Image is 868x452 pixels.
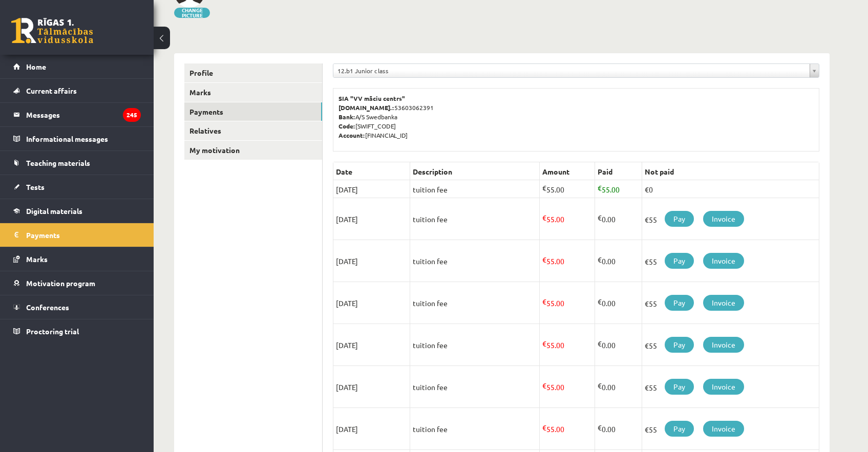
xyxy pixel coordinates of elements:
font: € [598,213,602,222]
font: SIA "VV māciu centrs" [338,94,405,102]
font: [SWIFT_CODE] [355,122,396,130]
font: Paid [598,167,612,176]
font: [DATE] [336,298,358,308]
font: tuition fee [413,382,448,392]
font: 0.00 [602,214,616,224]
a: Invoice [703,295,744,311]
button: Change picture [174,8,210,18]
font: Motivation program [26,278,95,288]
font: Pay [673,424,685,433]
a: Messages245 [13,103,141,126]
a: Invoice [703,421,744,437]
a: Profile [184,63,322,82]
font: Profile [189,68,213,77]
font: Not paid [645,167,674,176]
font: tuition fee [413,340,448,350]
font: € [542,255,546,264]
font: € [598,255,602,264]
font: Pay [673,382,685,391]
font: [DATE] [336,424,358,434]
font: €55 [645,341,657,350]
font: [FINANCIAL_ID] [365,131,408,139]
font: € [598,423,602,432]
font: €55 [645,215,657,224]
font: €55 [645,425,657,434]
a: Payments [13,223,141,247]
font: Payments [189,107,223,116]
font: Tests [26,182,45,191]
font: [DATE] [336,256,358,266]
a: Riga 1st Distance Learning Secondary School [11,18,93,44]
font: €55 [645,299,657,308]
font: 55.00 [546,340,564,350]
a: Invoice [703,211,744,227]
font: Change picture [182,6,203,19]
font: €55 [645,383,657,392]
font: Invoice [712,382,735,391]
a: Invoice [703,253,744,269]
font: [DATE] [336,340,358,350]
font: € [542,339,546,348]
font: [DOMAIN_NAME].: [338,103,394,112]
a: Motivation program [13,271,141,295]
font: 12.b1 Junior class [337,67,389,75]
font: [DATE] [336,214,358,224]
a: Relatives [184,121,322,140]
font: Pay [673,298,685,307]
a: Digital materials [13,199,141,223]
font: Pay [673,256,685,265]
font: 0.00 [602,340,616,350]
font: €0 [645,185,653,194]
a: Invoice [703,379,744,395]
a: Marks [184,83,322,102]
font: 55.00 [602,185,620,194]
a: Proctoring trial [13,319,141,343]
font: Invoice [712,256,735,265]
font: Bank: [338,113,355,121]
font: € [598,183,602,192]
a: Payments [184,102,322,121]
font: Teaching materials [26,158,90,167]
font: Date [336,167,352,176]
a: Informational messages [13,127,141,150]
a: Teaching materials [13,151,141,175]
font: My motivation [189,145,240,155]
font: Digital materials [26,206,82,216]
a: Invoice [703,337,744,353]
font: €55 [645,257,657,266]
font: € [598,381,602,390]
font: 55.00 [546,185,564,194]
font: tuition fee [413,214,448,224]
font: 55.00 [546,382,564,392]
font: € [542,381,546,390]
font: Marks [26,254,48,264]
font: 0.00 [602,256,616,266]
font: Invoice [712,298,735,307]
a: Home [13,55,141,78]
font: 55.00 [546,256,564,266]
font: Messages [26,110,60,119]
font: tuition fee [413,185,448,194]
a: Conferences [13,295,141,319]
font: 55.00 [546,298,564,308]
font: Invoice [712,214,735,223]
font: Pay [673,340,685,349]
font: € [598,297,602,306]
font: € [542,183,546,192]
font: 245 [126,111,137,119]
a: Pay [665,253,694,269]
font: Description [413,167,452,176]
font: Code: [338,122,355,130]
a: Pay [665,337,694,353]
font: 53603062391 [394,103,434,112]
font: € [598,339,602,348]
font: Amount [542,167,569,176]
font: A/S Swedbanka [355,113,397,121]
font: € [542,423,546,432]
font: Current affairs [26,86,77,95]
a: Marks [13,247,141,271]
font: Invoice [712,340,735,349]
font: Home [26,62,46,71]
font: tuition fee [413,424,448,434]
a: Current affairs [13,79,141,102]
